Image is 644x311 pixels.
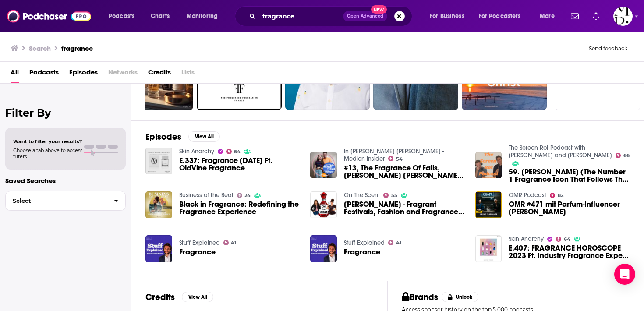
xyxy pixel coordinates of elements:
a: OMR #471 mit Parfum-Influencer Jeremy Fragrance [475,191,502,218]
a: Fragrance [179,248,216,256]
a: E.337: Fragrance Friday Ft. OldVine Fragrance [179,157,300,172]
a: Fragrance [344,248,380,256]
button: Send feedback [586,45,630,52]
button: open menu [103,9,146,23]
h2: Brands [402,292,438,303]
button: Unlock [442,292,479,302]
a: EpisodesView All [145,131,220,142]
h3: fragrance [61,44,93,53]
a: On The Scent [344,191,380,199]
a: OMR #471 mit Parfum-Influencer Jeremy Fragrance [509,201,630,216]
a: Amanda Carr - Fragrant Festivals, Fashion and Fragrance and National Fragrance Week [344,201,465,216]
span: OMR #471 mit Parfum-Influencer [PERSON_NAME] [509,201,630,216]
a: 41 [223,240,237,245]
span: #13, The Fragrance Of Fails, [PERSON_NAME] [PERSON_NAME] und geplatzte Hosen [344,164,465,179]
a: Skin Anarchy [509,235,544,243]
a: E.407: FRAGRANCE HOROSCOPE 2023 Ft. Industry Fragrance Expert- Marisa Auciello [509,244,630,259]
span: E.337: Fragrance [DATE] Ft. OldVine Fragrance [179,157,300,172]
span: Choose a tab above to access filters. [13,147,82,159]
a: Business of the Beat [179,191,234,199]
p: Saved Searches [5,177,126,185]
a: 82 [550,193,563,198]
button: Show profile menu [613,7,633,26]
span: 55 [391,194,397,198]
a: 55 [383,193,397,198]
a: Podcasts [29,65,59,83]
a: OMR Podcast [509,191,546,199]
img: Fragrance [145,235,172,262]
a: Stuff Explained [179,239,220,247]
a: Stuff Explained [344,239,385,247]
a: 66 [616,153,630,158]
img: Amanda Carr - Fragrant Festivals, Fashion and Fragrance and National Fragrance Week [310,191,337,218]
span: 64 [564,237,570,241]
span: E.407: FRAGRANCE HOROSCOPE 2023 Ft. Industry Fragrance Expert- [PERSON_NAME] [509,244,630,259]
button: open menu [424,9,475,23]
img: #13, The Fragrance Of Fails, Cameron Diaz sauer, Jeremy Fragrance und geplatzte Hosen [310,152,337,178]
span: For Business [430,10,464,22]
a: All [11,65,19,83]
button: View All [188,131,220,142]
img: Black in Fragrance: Redefining the Fragrance Experience [145,191,172,218]
span: 41 [231,241,236,245]
span: New [371,5,387,14]
button: open menu [473,9,534,23]
span: 66 [623,154,630,158]
button: Select [5,191,126,211]
span: 54 [396,157,403,161]
span: Select [6,198,107,204]
button: View All [182,292,213,302]
a: Show notifications dropdown [567,9,582,24]
h2: Credits [145,292,175,303]
a: The Screen Rot Podcast with Jacob and Jake [509,144,612,159]
span: More [540,10,555,22]
span: 82 [558,194,563,198]
a: Skin Anarchy [179,148,214,155]
div: Open Intercom Messenger [614,264,635,285]
a: 41 [388,240,401,245]
span: Lists [181,65,195,83]
button: Open AdvancedNew [343,11,387,21]
img: E.337: Fragrance Friday Ft. OldVine Fragrance [145,148,172,174]
a: In kleiner Runde - Medien Insider [344,148,444,163]
span: 64 [234,150,241,154]
a: #13, The Fragrance Of Fails, Cameron Diaz sauer, Jeremy Fragrance und geplatzte Hosen [344,164,465,179]
span: Podcasts [109,10,134,22]
a: E.407: FRAGRANCE HOROSCOPE 2023 Ft. Industry Fragrance Expert- Marisa Auciello [475,235,502,262]
img: 59. Jeremy Fragrance (The Number 1 Fragrance Icon That Follows The Teachings Of Jesus) [475,152,502,179]
button: open menu [534,9,566,23]
img: Podchaser - Follow, Share and Rate Podcasts [7,8,91,25]
span: For Podcasters [479,10,521,22]
button: open menu [180,9,229,23]
a: Credits [148,65,171,83]
a: Episodes [69,65,98,83]
span: 24 [244,194,251,198]
span: 41 [396,241,401,245]
a: 64 [556,237,570,242]
span: [PERSON_NAME] - Fragrant Festivals, Fashion and Fragrance and National Fragrance Week [344,201,465,216]
a: Show notifications dropdown [589,9,603,24]
input: Search podcasts, credits, & more... [259,9,343,23]
a: Fragrance [310,235,337,262]
h2: Filter By [5,106,126,119]
a: Charts [145,9,175,23]
a: 64 [226,149,241,154]
h3: Search [29,44,51,53]
span: Charts [151,10,170,22]
img: User Profile [613,7,633,26]
a: Black in Fragrance: Redefining the Fragrance Experience [179,201,300,216]
span: 59. [PERSON_NAME] (The Number 1 Fragrance Icon That Follows The Teachings Of [DEMOGRAPHIC_DATA]) [509,168,630,183]
a: 54 [388,156,403,161]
